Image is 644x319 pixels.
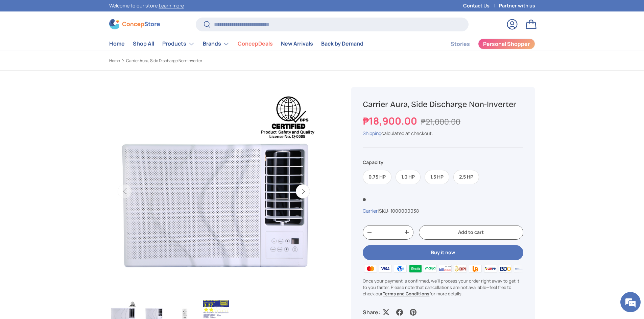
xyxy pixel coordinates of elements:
summary: Products [158,37,199,51]
img: grabpay [408,264,423,274]
a: Learn more [159,2,184,9]
a: Home [109,59,120,63]
button: Buy it now [363,245,523,260]
a: Stories [451,37,470,51]
img: gcash [393,264,408,274]
p: Welcome to our store. [109,2,184,9]
nav: Breadcrumbs [109,58,335,64]
summary: Brands [199,37,234,51]
a: Carrier [363,208,378,214]
p: Share: [363,308,380,316]
img: ConcepStore [109,19,160,29]
img: visa [378,264,393,274]
p: Once your payment is confirmed, we'll process your order right away to get it to you faster. Plea... [363,278,523,297]
a: Personal Shopper [478,38,535,49]
img: bdo [498,264,513,274]
img: billease [438,264,453,274]
a: Partner with us [499,2,535,9]
nav: Secondary [434,37,535,51]
span: 1000000038 [390,208,419,214]
strong: ₱18,900.00 [363,114,419,128]
img: master [363,264,378,274]
span: | [378,208,419,214]
button: Add to cart [419,225,523,240]
span: SKU: [379,208,389,214]
a: Shop All [133,37,154,50]
h1: Carrier Aura, Side Discharge Non-Inverter [363,99,523,110]
img: maya [423,264,438,274]
a: Back by Demand [321,37,363,50]
img: bpi [453,264,468,274]
legend: Capacity [363,159,383,166]
a: Home [109,37,125,50]
a: Products [162,37,195,51]
img: metrobank [513,264,528,274]
a: New Arrivals [281,37,313,50]
img: qrph [483,264,498,274]
s: ₱21,000.00 [421,116,460,127]
a: ConcepDeals [238,37,273,50]
a: Brands [203,37,230,51]
a: Carrier Aura, Side Discharge Non-Inverter [126,59,202,63]
span: Personal Shopper [483,41,530,47]
img: ubp [468,264,483,274]
a: Shipping [363,130,381,136]
a: Contact Us [463,2,499,9]
div: calculated at checkout. [363,130,523,137]
a: Terms and Conditions [383,291,429,297]
nav: Primary [109,37,363,51]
